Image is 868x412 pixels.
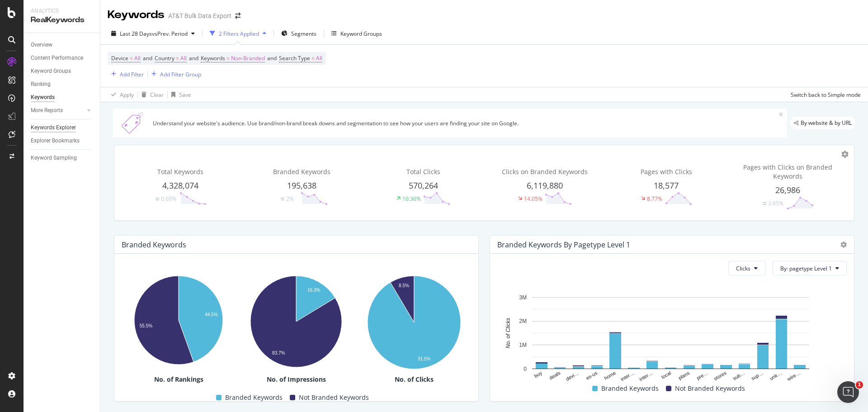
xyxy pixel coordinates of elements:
[519,342,527,348] text: 1M
[120,30,152,38] span: Last 28 Days
[402,195,421,203] div: 10.36%
[219,30,259,38] div: 2 Filters Applied
[122,240,186,249] div: Branded Keywords
[505,318,511,348] text: No. of Clicks
[527,180,563,191] span: 6,119,880
[161,195,176,203] div: 0.69%
[31,106,63,115] div: More Reports
[134,52,141,65] span: All
[180,52,187,65] span: All
[140,324,152,329] text: 55.5%
[148,69,201,80] button: Add Filter Group
[31,7,93,15] div: Analytics
[122,271,235,370] svg: A chart.
[585,370,599,381] text: es-us
[206,26,270,41] button: 2 Filters Applied
[226,54,230,62] span: =
[31,66,71,76] div: Keyword Groups
[108,87,134,102] button: Apply
[120,71,144,78] div: Add Filter
[837,381,859,403] iframe: Intercom live chat
[801,120,852,126] span: By website & by URL
[281,198,284,200] img: Equal
[31,53,83,63] div: Content Performance
[273,167,330,176] span: Branded Keywords
[603,370,617,381] text: home
[780,265,832,272] span: By: pagetype Level 1
[524,195,542,203] div: 14.05%
[743,163,832,180] span: Pages with Clicks on Branded Keywords
[291,30,316,38] span: Segments
[108,26,198,41] button: Last 28 DaysvsPrev. Period
[677,370,690,381] text: plans
[189,54,198,62] span: and
[272,350,285,355] text: 83.7%
[168,87,191,102] button: Save
[316,52,322,65] span: All
[660,370,672,380] text: local
[647,195,662,203] div: 8.77%
[357,375,471,384] div: No. of Clicks
[357,271,470,375] div: A chart.
[399,283,409,288] text: 8.5%
[31,40,94,50] a: Overview
[524,366,527,372] text: 0
[340,30,382,38] div: Keyword Groups
[31,93,55,102] div: Keywords
[138,87,164,102] button: Clear
[108,7,165,23] div: Keywords
[31,136,94,146] a: Explorer Bookmarks
[409,180,438,191] span: 570,264
[768,199,783,207] div: 3.95%
[117,112,149,134] img: Xn5yXbTLC6GvtKIoinKAiP4Hm0QJ922KvQwAAAAASUVORK5CYII=
[418,357,430,362] text: 91.5%
[278,26,320,41] button: Segments
[160,71,201,78] div: Add Filter Group
[497,240,630,249] div: Branded Keywords By pagetype Level 1
[728,261,765,275] button: Clicks
[31,40,52,50] div: Overview
[239,375,353,384] div: No. of Impressions
[311,54,315,62] span: =
[225,392,283,403] span: Branded Keywords
[168,11,231,20] div: AT&T Bulk Data Export
[108,69,144,80] button: Add Filter
[763,202,766,205] img: Equal
[31,153,94,163] a: Keyword Sampling
[775,185,800,195] span: 26,986
[31,53,94,63] a: Content Performance
[120,91,134,99] div: Apply
[773,261,847,275] button: By: pagetype Level 1
[548,370,561,381] text: deals
[787,87,861,102] button: Switch back to Simple mode
[519,318,527,325] text: 2M
[155,54,175,62] span: Country
[31,136,80,146] div: Explorer Bookmarks
[205,312,217,317] text: 44.5%
[235,13,241,19] div: arrow-right-arrow-left
[519,294,527,301] text: 3M
[307,288,320,293] text: 16.3%
[143,54,152,62] span: and
[279,54,310,62] span: Search Type
[179,91,191,99] div: Save
[641,167,692,176] span: Pages with Clicks
[675,383,745,394] span: Not Branded Keywords
[654,180,679,191] span: 18,577
[31,123,76,133] div: Keywords Explorer
[157,167,203,176] span: Total Keywords
[152,30,188,38] span: vs Prev. Period
[286,195,294,203] div: 2%
[713,370,727,382] text: stores
[497,293,844,383] svg: A chart.
[31,15,93,25] div: RealKeywords
[31,106,85,115] a: More Reports
[31,80,51,89] div: Ranking
[156,198,159,200] img: Equal
[601,383,659,394] span: Branded Keywords
[328,26,386,41] button: Keyword Groups
[239,271,352,373] div: A chart.
[790,117,855,129] div: legacy label
[287,180,316,191] span: 195,638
